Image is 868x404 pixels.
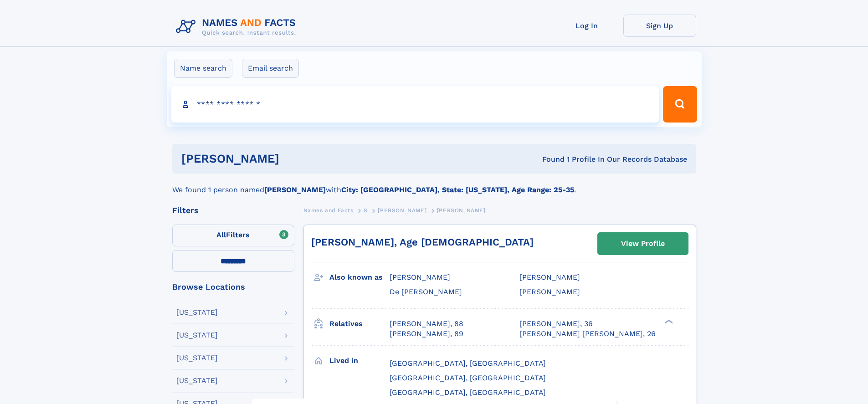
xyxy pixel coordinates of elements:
[390,287,462,296] span: De [PERSON_NAME]
[623,15,696,37] a: Sign Up
[329,353,390,368] h3: Lived in
[519,319,593,329] a: [PERSON_NAME], 36
[390,359,546,368] span: [GEOGRAPHIC_DATA], [GEOGRAPHIC_DATA]
[176,309,218,316] div: [US_STATE]
[176,377,218,384] div: [US_STATE]
[172,174,696,195] div: We found 1 person named with .
[172,225,294,246] label: Filters
[172,15,303,39] img: Logo Names and Facts
[364,205,368,216] a: S
[663,318,673,324] div: ❯
[390,319,463,329] a: [PERSON_NAME], 88
[181,153,411,164] h1: [PERSON_NAME]
[216,230,226,239] span: All
[390,329,463,339] a: [PERSON_NAME], 89
[329,316,390,332] h3: Relatives
[621,233,665,254] div: View Profile
[303,205,354,216] a: Names and Facts
[176,354,218,362] div: [US_STATE]
[519,329,656,339] a: [PERSON_NAME] [PERSON_NAME], 26
[174,59,232,78] label: Name search
[176,332,218,339] div: [US_STATE]
[378,207,426,214] span: [PERSON_NAME]
[390,388,546,397] span: [GEOGRAPHIC_DATA], [GEOGRAPHIC_DATA]
[329,270,390,285] h3: Also known as
[390,373,546,382] span: [GEOGRAPHIC_DATA], [GEOGRAPHIC_DATA]
[390,273,450,281] span: [PERSON_NAME]
[172,283,294,291] div: Browse Locations
[437,207,486,214] span: [PERSON_NAME]
[378,205,426,216] a: [PERSON_NAME]
[341,185,574,194] b: City: [GEOGRAPHIC_DATA], State: [US_STATE], Age Range: 25-35
[311,236,534,248] a: [PERSON_NAME], Age [DEMOGRAPHIC_DATA]
[242,59,299,78] label: Email search
[172,206,294,215] div: Filters
[411,154,687,164] div: Found 1 Profile In Our Records Database
[364,207,368,214] span: S
[519,273,580,281] span: [PERSON_NAME]
[264,185,326,194] b: [PERSON_NAME]
[663,86,697,123] button: Search Button
[519,287,580,296] span: [PERSON_NAME]
[550,15,623,37] a: Log In
[598,233,688,255] a: View Profile
[171,86,659,123] input: search input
